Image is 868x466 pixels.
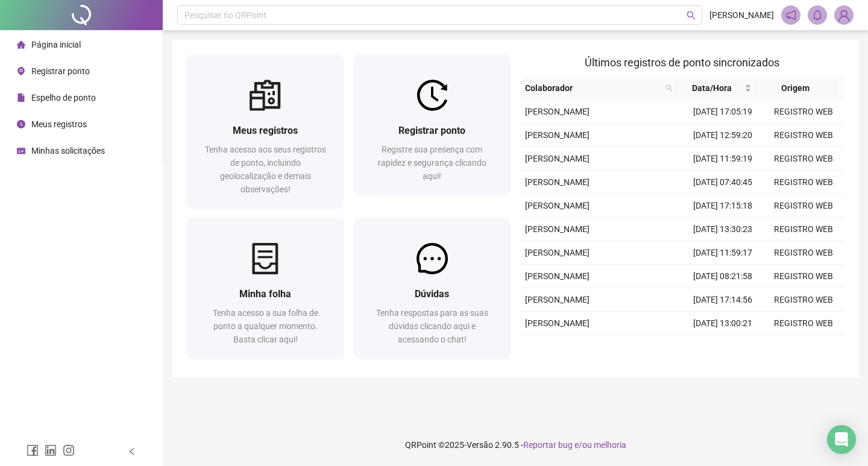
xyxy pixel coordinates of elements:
span: [PERSON_NAME] [525,201,590,210]
span: clock-circle [17,120,25,128]
span: Espelho de ponto [31,93,96,102]
span: [PERSON_NAME] [525,248,590,257]
span: environment [17,67,25,75]
span: Versão [467,440,493,450]
td: REGISTRO WEB [763,171,844,194]
span: Tenha acesso a sua folha de ponto a qualquer momento. Basta clicar aqui! [213,308,318,344]
td: REGISTRO WEB [763,100,844,124]
td: [DATE] 17:15:18 [682,194,763,218]
td: REGISTRO WEB [763,241,844,265]
span: [PERSON_NAME] [525,107,590,116]
span: [PERSON_NAME] [525,295,590,304]
span: [PERSON_NAME] [525,271,590,281]
td: [DATE] 11:59:19 [682,147,763,171]
div: Open Intercom Messenger [827,425,856,454]
span: Registrar ponto [31,66,90,76]
span: [PERSON_NAME] [709,8,774,22]
td: REGISTRO WEB [763,147,844,171]
td: [DATE] 17:05:19 [682,100,763,124]
td: [DATE] 08:21:58 [682,265,763,288]
td: REGISTRO WEB [763,335,844,359]
span: linkedin [45,444,57,456]
th: Data/Hora [678,77,756,100]
span: bell [812,10,823,20]
span: Tenha respostas para as suas dúvidas clicando aqui e acessando o chat! [376,308,488,344]
span: search [663,79,675,97]
span: file [17,93,25,102]
td: [DATE] 17:14:56 [682,288,763,312]
a: Registrar pontoRegistre sua presença com rapidez e segurança clicando aqui! [354,54,511,195]
span: Dúvidas [415,288,449,300]
td: [DATE] 12:00:08 [682,335,763,359]
td: [DATE] 07:40:45 [682,171,763,194]
span: [PERSON_NAME] [525,177,590,187]
span: Colaborador [525,81,661,95]
footer: QRPoint © 2025 - 2.90.5 - [163,424,868,466]
span: Tenha acesso aos seus registros de ponto, incluindo geolocalização e demais observações! [205,145,326,194]
span: facebook [27,444,39,456]
td: REGISTRO WEB [763,288,844,312]
span: home [17,40,25,49]
span: notification [785,10,796,20]
span: [PERSON_NAME] [525,154,590,163]
td: REGISTRO WEB [763,194,844,218]
span: schedule [17,146,25,155]
td: [DATE] 13:30:23 [682,218,763,241]
td: [DATE] 13:00:21 [682,312,763,335]
td: REGISTRO WEB [763,312,844,335]
span: Data/Hora [682,81,742,95]
td: REGISTRO WEB [763,218,844,241]
th: Origem [756,77,835,100]
span: Página inicial [31,40,81,49]
span: search [665,84,673,92]
span: [PERSON_NAME] [525,224,590,234]
span: [PERSON_NAME] [525,130,590,140]
td: REGISTRO WEB [763,124,844,147]
span: Meus registros [31,119,87,129]
a: DúvidasTenha respostas para as suas dúvidas clicando aqui e acessando o chat! [354,218,511,358]
td: REGISTRO WEB [763,265,844,288]
span: Registre sua presença com rapidez e segurança clicando aqui! [378,145,486,181]
a: Meus registrosTenha acesso aos seus registros de ponto, incluindo geolocalização e demais observa... [187,54,344,208]
span: instagram [63,444,75,456]
span: [PERSON_NAME] [525,318,590,328]
span: Últimos registros de ponto sincronizados [585,56,779,69]
td: [DATE] 11:59:17 [682,241,763,265]
span: Minhas solicitações [31,146,105,156]
span: left [128,447,136,456]
td: [DATE] 12:59:20 [682,124,763,147]
a: Minha folhaTenha acesso a sua folha de ponto a qualquer momento. Basta clicar aqui! [187,218,344,358]
img: 84422 [835,6,853,24]
span: Minha folha [239,288,291,300]
span: search [687,11,696,20]
span: Meus registros [233,125,298,136]
span: Reportar bug e/ou melhoria [523,440,626,450]
span: Registrar ponto [398,125,465,136]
